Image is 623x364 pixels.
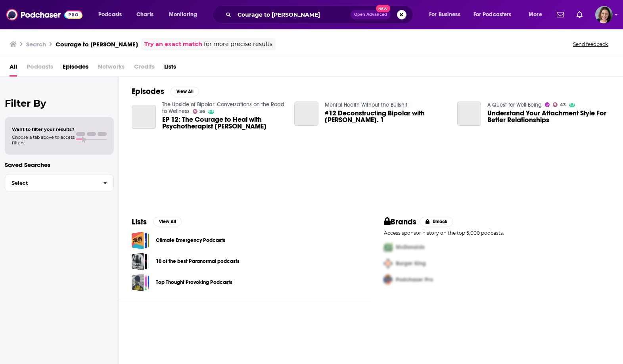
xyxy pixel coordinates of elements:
span: 36 [199,110,205,113]
a: EpisodesView All [132,86,199,96]
a: The Upside of Bipolar: Conversations on the Road to Wellness [162,101,284,115]
button: Open AdvancedNew [351,10,391,19]
span: More [529,9,542,20]
a: Climate Emergency Podcasts [132,232,150,249]
span: Podcasts [98,9,122,20]
h2: Lists [132,217,147,227]
span: for more precise results [204,40,272,49]
img: First Pro Logo [381,239,396,255]
span: Credits [134,60,155,77]
a: #12 Deconstructing Bipolar with Anna Pt. 1 [325,110,448,123]
a: EP 12: The Courage to Heal with Psychotherapist Anna Khandrueva [132,105,156,129]
button: Select [5,174,114,192]
span: 43 [560,103,566,107]
h2: Episodes [132,86,164,96]
span: Charts [136,9,153,20]
span: Podcasts [27,60,53,77]
img: Third Pro Logo [381,272,396,288]
div: Search podcasts, credits, & more... [220,6,421,24]
a: 10 of the best Paranormal podcasts [156,257,240,266]
button: Unlock [420,217,453,226]
a: Show notifications dropdown [554,8,567,21]
a: Top Thought Provoking Podcasts [156,278,232,287]
h2: Brands [384,217,417,227]
input: Search podcasts, credits, & more... [234,8,351,21]
button: View All [171,87,199,96]
span: For Business [429,9,460,20]
button: open menu [523,8,552,21]
button: open menu [468,8,523,21]
a: All [10,60,17,77]
p: Access sponsor history on the top 5,000 podcasts. [384,230,611,236]
img: Podchaser - Follow, Share and Rate Podcasts [6,7,82,22]
a: Lists [164,60,176,77]
span: Monitoring [169,9,197,20]
a: Try an exact match [144,40,202,49]
span: Choose a tab above to access filters. [12,134,75,146]
a: ListsView All [132,217,182,227]
a: Climate Emergency Podcasts [156,236,225,245]
span: Open Advanced [354,13,387,17]
a: 36 [193,109,205,114]
h2: Filter By [5,98,114,109]
span: Select [5,180,97,186]
span: EP 12: The Courage to Heal with Psychotherapist [PERSON_NAME] [162,116,285,130]
a: 43 [553,102,566,107]
a: Mental Health Without the Bullshit [325,102,407,108]
span: Logged in as micglogovac [595,6,613,23]
button: View All [153,217,182,226]
button: open menu [93,8,132,21]
button: open menu [424,8,470,21]
span: Want to filter your results? [12,126,75,132]
a: Charts [131,8,158,21]
p: Saved Searches [5,161,114,169]
a: Episodes [63,60,88,77]
a: Understand Your Attachment Style For Better Relationships [457,102,481,126]
span: Burger King [396,260,426,267]
a: #12 Deconstructing Bipolar with Anna Pt. 1 [294,102,318,126]
button: Show profile menu [595,6,613,23]
a: Show notifications dropdown [573,8,586,21]
span: Networks [98,60,125,77]
span: For Podcasters [473,9,512,20]
a: A Quest for Well-Being [487,102,542,108]
span: #12 Deconstructing Bipolar with [PERSON_NAME]. 1 [325,110,448,123]
a: Understand Your Attachment Style For Better Relationships [487,110,610,123]
span: New [376,5,390,12]
h3: Courage to [PERSON_NAME] [56,40,138,48]
a: Top Thought Provoking Podcasts [132,274,150,291]
span: McDonalds [396,244,425,251]
button: open menu [163,8,207,21]
img: User Profile [595,6,613,23]
a: 10 of the best Paranormal podcasts [132,253,150,270]
span: Podchaser Pro [396,276,433,283]
img: Second Pro Logo [381,255,396,272]
h3: Search [26,40,46,48]
button: Send feedback [571,41,610,48]
a: EP 12: The Courage to Heal with Psychotherapist Anna Khandrueva [162,116,285,130]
